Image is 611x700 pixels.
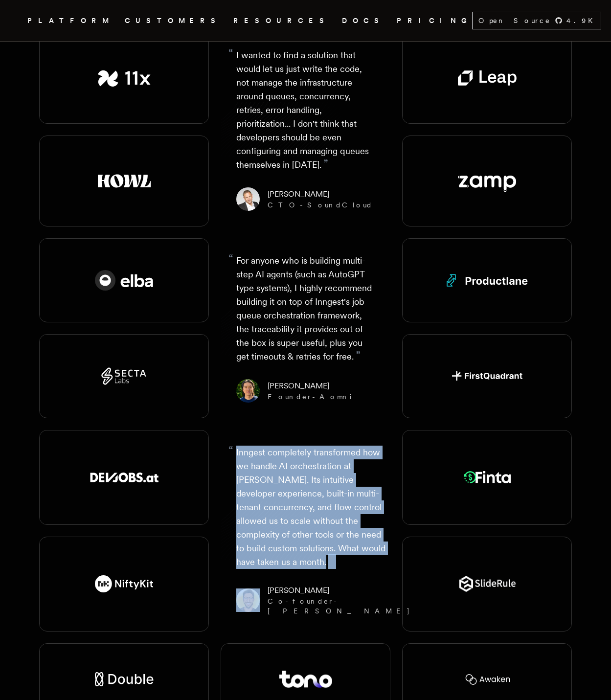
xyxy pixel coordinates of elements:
[279,671,332,688] img: Tono Health
[95,575,154,592] img: NiftyKit
[95,270,154,291] img: Elba
[268,585,410,596] div: [PERSON_NAME]
[228,256,233,262] span: “
[458,70,517,86] img: Leap
[323,157,328,171] span: ”
[228,448,233,453] span: “
[268,596,410,616] div: Co-founder - [PERSON_NAME]
[98,174,151,188] img: Howl
[397,15,472,27] a: PRICING
[236,588,260,612] img: Image of Sully Omar
[268,380,358,392] div: [PERSON_NAME]
[89,472,159,483] img: DevJobs.at
[98,69,151,88] img: 11x
[236,254,375,363] p: For anyone who is building multi-step AI agents (such as AutoGPT type systems), I highly recommen...
[268,392,358,402] div: Founder - Aomni
[356,348,361,362] span: ”
[268,188,373,200] div: [PERSON_NAME]
[27,15,113,27] button: PLATFORM
[342,15,385,27] a: DOCS
[566,16,599,25] span: 4.9 K
[464,471,511,483] img: Finta.io
[125,15,222,27] a: CUSTOMERS
[101,367,148,385] img: Secta.ai
[458,169,517,192] img: Zamp
[95,672,154,686] img: Double
[233,15,330,27] button: RESOURCES
[268,200,373,210] div: CTO - SoundCloud
[452,371,522,381] img: FirstQuadrant.ai
[236,379,260,403] img: Image of David Zhang
[478,16,551,25] span: Open Source
[446,272,528,288] img: Productlane
[458,575,517,593] img: SlideRule
[236,187,260,211] img: Image of Matthew Drooker
[328,554,333,568] span: ”
[228,50,233,56] span: “
[236,446,387,569] p: Inngest completely transformed how we handle AI orchestration at [PERSON_NAME]. Its intuitive dev...
[236,48,375,172] p: I wanted to find a solution that would let us just write the code, not manage the infrastructure ...
[464,672,511,687] img: Awaken.tax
